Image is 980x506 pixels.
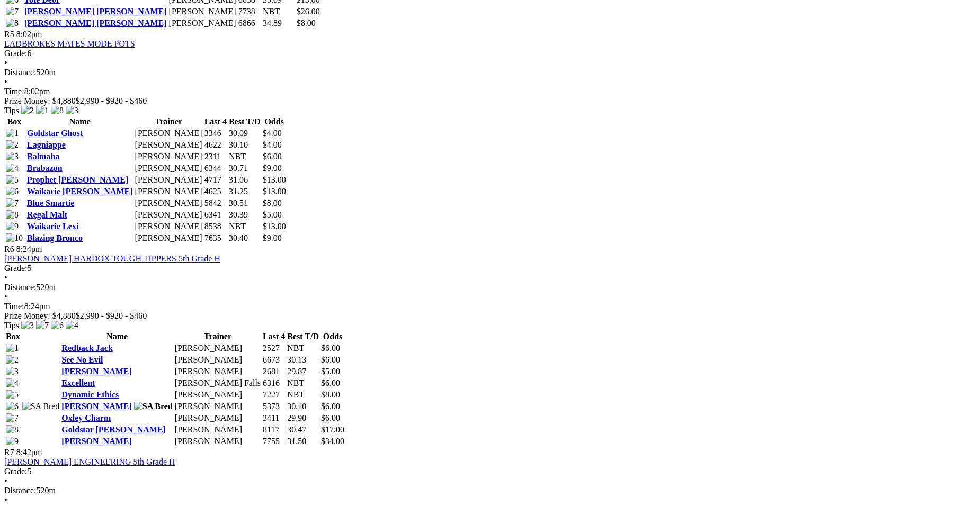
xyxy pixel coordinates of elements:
td: NBT [262,6,295,17]
div: 520m [4,486,976,495]
td: 31.25 [228,186,261,197]
td: 2527 [262,343,286,354]
span: $4.00 [263,129,282,138]
td: 4625 [204,186,227,197]
td: 5373 [262,401,286,412]
div: 520m [4,283,976,292]
td: [PERSON_NAME] [174,366,261,377]
img: 4 [66,321,78,330]
th: Trainer [135,116,203,127]
a: [PERSON_NAME] [61,402,131,411]
img: 10 [6,233,23,243]
span: Box [7,117,22,126]
span: • [4,273,7,282]
img: 3 [6,152,19,161]
img: 3 [6,367,19,376]
td: 30.13 [287,355,319,365]
span: R7 [4,448,14,457]
td: 8538 [204,221,227,232]
span: 8:42pm [16,448,42,457]
img: 6 [51,321,64,330]
img: 7 [36,321,49,330]
td: 7755 [262,436,286,447]
span: R6 [4,245,14,254]
span: $6.00 [321,413,340,422]
img: 7 [6,413,19,423]
td: 4622 [204,140,227,150]
a: Blue Smartie [27,198,74,207]
span: $2,990 - $920 - $460 [76,96,147,105]
a: [PERSON_NAME] [PERSON_NAME] [24,19,167,28]
th: Odds [262,116,287,127]
td: 30.51 [228,198,261,209]
td: 30.10 [228,140,261,150]
td: NBT [228,151,261,162]
span: $13.00 [263,175,286,184]
img: 9 [6,437,19,446]
td: 3346 [204,128,227,139]
span: $6.00 [321,355,340,364]
td: 2681 [262,366,286,377]
img: 6 [6,402,19,411]
div: 520m [4,68,976,77]
a: Dynamic Ethics [61,390,119,399]
td: 6866 [238,18,261,29]
td: [PERSON_NAME] [174,413,261,423]
img: SA Bred [134,402,173,411]
span: $6.00 [321,402,340,411]
img: 7 [6,7,19,16]
img: 2 [6,355,19,365]
span: $17.00 [321,425,344,434]
span: • [4,495,7,504]
img: 7 [6,198,19,208]
td: 30.09 [228,128,261,139]
td: [PERSON_NAME] [174,343,261,354]
span: Box [6,332,20,341]
img: 3 [66,106,78,115]
div: Prize Money: $4,880 [4,96,976,106]
td: 29.90 [287,413,319,423]
th: Name [26,116,133,127]
a: Blazing Bronco [27,233,83,242]
img: 4 [6,164,19,173]
span: $8.00 [297,19,316,28]
span: $9.00 [263,164,282,173]
td: [PERSON_NAME] [135,151,203,162]
span: Tips [4,106,19,115]
div: 5 [4,467,976,476]
span: • [4,292,7,301]
a: Excellent [61,378,95,387]
td: 31.06 [228,175,261,185]
img: 2 [6,140,19,150]
td: 6673 [262,355,286,365]
td: [PERSON_NAME] [174,436,261,447]
a: See No Evil [61,355,103,364]
span: $6.00 [321,344,340,353]
span: Time: [4,302,24,311]
span: $9.00 [263,233,282,242]
img: SA Bred [22,402,60,411]
span: $6.00 [321,378,340,387]
img: 1 [6,344,19,353]
th: Best T/D [287,331,319,342]
div: 8:24pm [4,302,976,311]
a: Balmaha [27,152,59,161]
a: Waikarie [PERSON_NAME] [27,187,133,196]
a: Waikarie Lexi [27,222,78,231]
td: 4717 [204,175,227,185]
td: 30.40 [228,233,261,243]
a: Brabazon [27,164,63,173]
td: 31.50 [287,436,319,447]
a: [PERSON_NAME] [PERSON_NAME] [24,7,167,16]
td: [PERSON_NAME] [135,186,203,197]
a: [PERSON_NAME] [61,367,131,376]
td: 3411 [262,413,286,423]
span: Tips [4,321,19,330]
td: 8117 [262,424,286,435]
td: [PERSON_NAME] [135,210,203,220]
td: [PERSON_NAME] [135,163,203,174]
span: 8:02pm [16,30,42,39]
span: 8:24pm [16,245,42,254]
td: [PERSON_NAME] [135,198,203,209]
th: Best T/D [228,116,261,127]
